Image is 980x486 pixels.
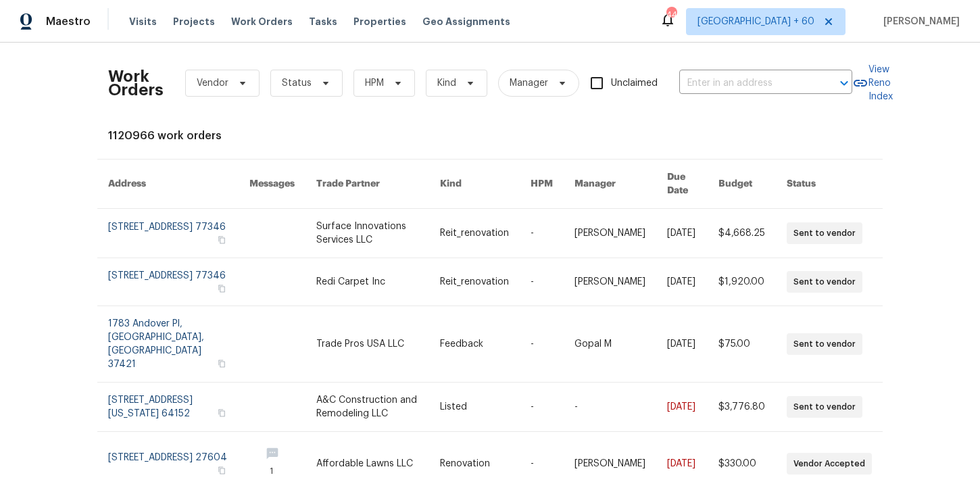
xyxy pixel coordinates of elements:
button: Open [835,74,854,93]
th: Manager [564,160,656,209]
td: Redi Carpet Inc [305,258,429,306]
input: Enter in an address [679,73,814,94]
td: - [520,258,564,306]
td: Listed [429,383,520,432]
span: Status [282,76,312,90]
button: Copy Address [216,407,228,419]
td: - [520,383,564,432]
td: [PERSON_NAME] [564,258,656,306]
td: [PERSON_NAME] [564,209,656,258]
td: - [564,383,656,432]
button: Copy Address [216,283,228,295]
td: - [520,306,564,383]
th: Kind [429,160,520,209]
td: Trade Pros USA LLC [305,306,429,383]
button: Copy Address [216,464,228,477]
div: 1120966 work orders [108,129,872,143]
th: Due Date [656,160,708,209]
span: Tasks [309,17,337,26]
a: View Reno Index [852,63,893,103]
span: Manager [510,76,548,90]
span: Unclaimed [611,76,658,91]
th: Address [97,160,239,209]
span: Vendor [197,76,228,90]
td: Gopal M [564,306,656,383]
td: - [520,209,564,258]
button: Copy Address [216,234,228,246]
span: Maestro [46,15,91,28]
th: Trade Partner [305,160,429,209]
span: Kind [437,76,456,90]
th: Status [776,160,883,209]
span: Projects [173,15,215,28]
th: Budget [708,160,776,209]
h2: Work Orders [108,70,164,97]
span: Work Orders [231,15,293,28]
span: Visits [129,15,157,28]
th: HPM [520,160,564,209]
button: Copy Address [216,358,228,370]
span: Properties [353,15,406,28]
td: Reit_renovation [429,258,520,306]
span: [GEOGRAPHIC_DATA] + 60 [697,15,814,28]
td: A&C Construction and Remodeling LLC [305,383,429,432]
span: HPM [365,76,384,90]
span: Geo Assignments [422,15,510,28]
td: Reit_renovation [429,209,520,258]
th: Messages [239,160,305,209]
td: Feedback [429,306,520,383]
div: 443 [666,8,676,22]
td: Surface Innovations Services LLC [305,209,429,258]
span: [PERSON_NAME] [878,15,960,28]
